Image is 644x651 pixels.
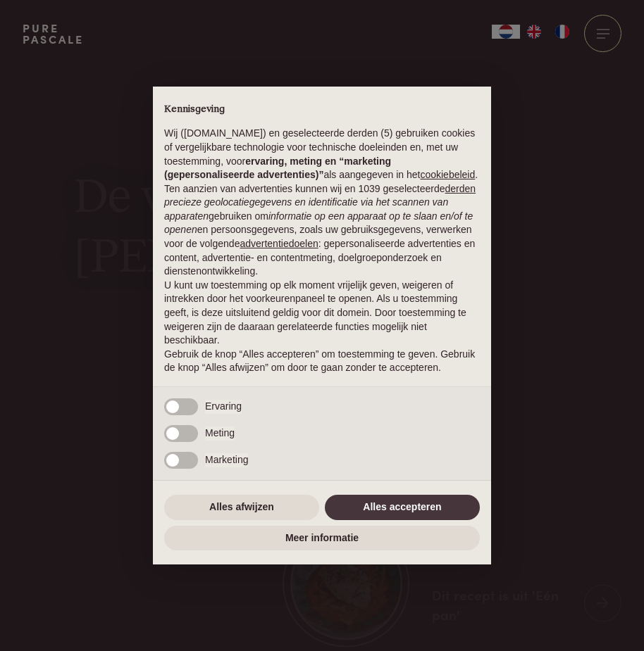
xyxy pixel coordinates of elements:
[164,156,391,181] strong: ervaring, meting en “marketing (gepersonaliseerde advertenties)”
[164,526,480,551] button: Meer informatie
[205,426,235,441] span: Meting
[164,127,480,182] p: Wij ([DOMAIN_NAME]) en geselecteerde derden (5) gebruiken cookies of vergelijkbare technologie vo...
[420,169,475,180] a: cookiebeleid
[164,182,480,279] p: Ten aanzien van advertenties kunnen wij en 1039 geselecteerde gebruiken om en persoonsgegevens, z...
[205,400,242,414] span: Ervaring
[164,348,480,375] p: Gebruik de knop “Alles accepteren” om toestemming te geven. Gebruik de knop “Alles afwijzen” om d...
[164,196,448,222] em: precieze geolocatiegegevens en identificatie via het scannen van apparaten
[164,495,319,520] button: Alles afwijzen
[205,453,248,467] span: Marketing
[164,103,480,116] h2: Kennisgeving
[445,182,476,196] button: derden
[240,237,318,251] button: advertentiedoelen
[164,210,473,236] em: informatie op een apparaat op te slaan en/of te openen
[325,495,480,520] button: Alles accepteren
[164,279,480,348] p: U kunt uw toestemming op elk moment vrijelijk geven, weigeren of intrekken door het voorkeurenpan...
